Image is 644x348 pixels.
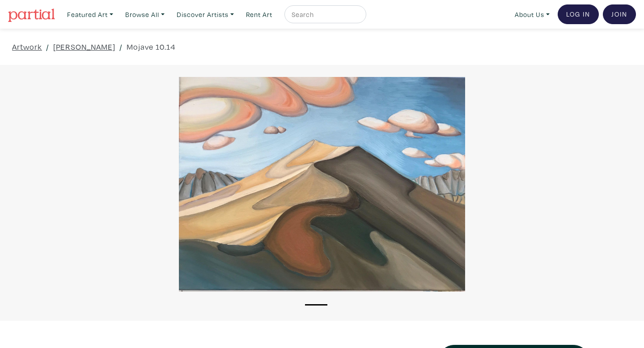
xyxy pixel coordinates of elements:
[46,41,49,53] span: /
[53,41,115,53] a: [PERSON_NAME]
[242,5,276,24] a: Rent Art
[127,41,175,53] a: Mojave 10.14
[119,41,123,53] span: /
[511,5,554,24] a: About Us
[63,5,117,24] a: Featured Art
[12,41,42,53] a: Artwork
[173,5,238,24] a: Discover Artists
[558,4,599,24] a: Log In
[603,4,636,24] a: Join
[121,5,169,24] a: Browse All
[291,9,358,20] input: Search
[305,304,327,306] button: 1 of 1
